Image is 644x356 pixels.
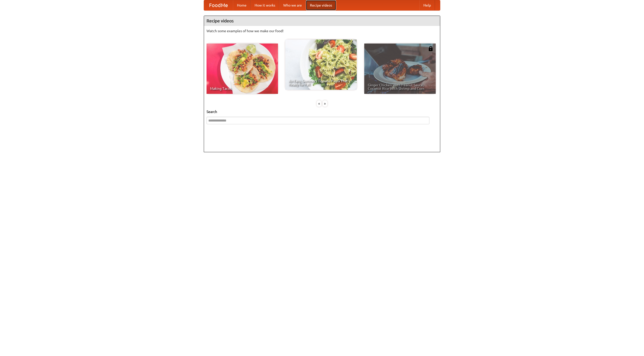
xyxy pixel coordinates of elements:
div: « [317,100,321,107]
a: Who we are [279,0,306,10]
a: Help [419,0,435,10]
a: Home [233,0,251,10]
span: An Easy, Summery Tomato Pasta That's Ready for Fall [289,79,353,86]
a: Recipe videos [306,0,336,10]
span: Making Tacos [210,87,274,90]
h4: Recipe videos [204,16,440,26]
h5: Search [207,109,437,114]
a: Making Tacos [207,44,278,94]
p: Watch some examples of how we make our food! [207,28,437,33]
div: » [323,100,327,107]
a: An Easy, Summery Tomato Pasta That's Ready for Fall [285,39,357,90]
a: How it works [251,0,279,10]
a: FoodMe [204,0,233,10]
img: 483408.png [428,46,433,51]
